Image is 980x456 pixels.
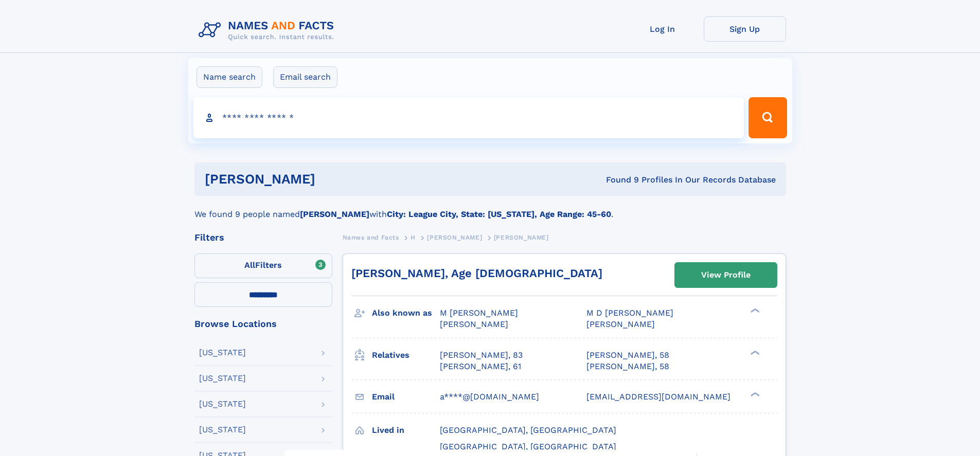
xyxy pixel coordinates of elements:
[194,233,332,242] div: Filters
[440,361,521,372] a: [PERSON_NAME], 61
[300,209,369,219] b: [PERSON_NAME]
[194,253,332,278] label: Filters
[193,97,744,138] input: search input
[749,97,787,138] button: Search Button
[586,392,730,402] span: [EMAIL_ADDRESS][DOMAIN_NAME]
[372,422,440,439] h3: Lived in
[748,307,760,314] div: ❯
[704,16,786,42] a: Sign Up
[494,234,549,241] span: [PERSON_NAME]
[440,350,523,361] a: [PERSON_NAME], 83
[748,391,760,397] div: ❯
[586,361,669,372] a: [PERSON_NAME], 58
[199,374,246,382] div: [US_STATE]
[675,263,777,287] a: View Profile
[194,196,786,221] div: We found 9 people named with .
[440,425,616,435] span: [GEOGRAPHIC_DATA], [GEOGRAPHIC_DATA]
[205,173,461,186] h1: [PERSON_NAME]
[440,308,518,318] span: M [PERSON_NAME]
[586,350,669,361] a: [PERSON_NAME], 58
[244,260,255,270] span: All
[372,304,440,322] h3: Also known as
[748,349,760,356] div: ❯
[199,426,246,434] div: [US_STATE]
[194,16,343,44] img: Logo Names and Facts
[273,66,337,88] label: Email search
[372,346,440,364] h3: Relatives
[440,442,616,451] span: [GEOGRAPHIC_DATA], [GEOGRAPHIC_DATA]
[427,231,482,244] a: [PERSON_NAME]
[387,209,611,219] b: City: League City, State: [US_STATE], Age Range: 45-60
[199,400,246,408] div: [US_STATE]
[372,388,440,406] h3: Email
[351,267,602,280] a: [PERSON_NAME], Age [DEMOGRAPHIC_DATA]
[197,66,262,88] label: Name search
[343,231,399,244] a: Names and Facts
[199,349,246,357] div: [US_STATE]
[427,234,482,241] span: [PERSON_NAME]
[460,174,776,186] div: Found 9 Profiles In Our Records Database
[621,16,704,42] a: Log In
[701,263,751,287] div: View Profile
[586,319,655,329] span: [PERSON_NAME]
[411,231,416,244] a: H
[440,319,508,329] span: [PERSON_NAME]
[586,308,673,318] span: M D [PERSON_NAME]
[411,234,416,241] span: H
[194,319,332,329] div: Browse Locations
